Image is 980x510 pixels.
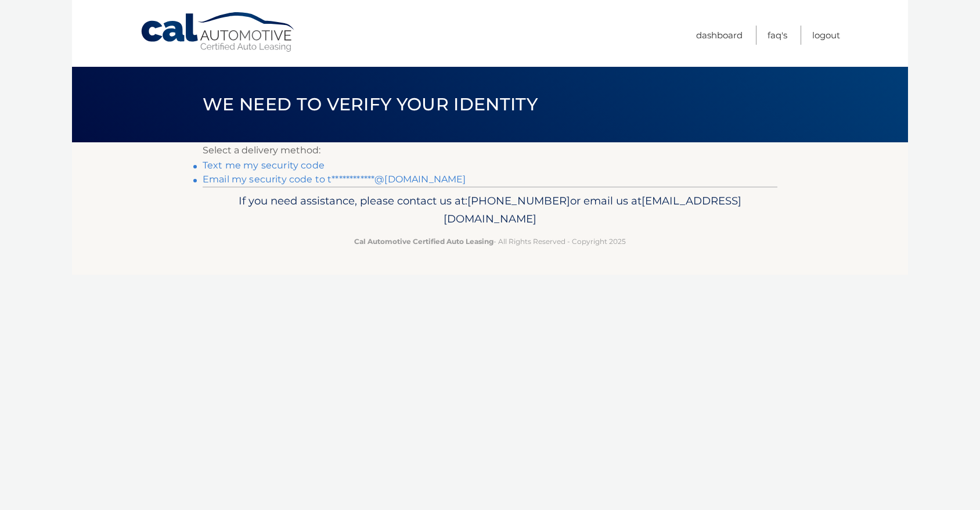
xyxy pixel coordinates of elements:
a: Logout [812,26,840,45]
a: Text me my security code [203,160,325,171]
span: [PHONE_NUMBER] [467,194,570,207]
strong: Cal Automotive Certified Auto Leasing [354,237,493,246]
a: FAQ's [768,26,787,45]
a: Dashboard [696,26,743,45]
a: Cal Automotive [140,12,297,53]
p: - All Rights Reserved - Copyright 2025 [210,235,770,247]
span: We need to verify your identity [203,94,538,115]
p: Select a delivery method: [203,142,777,159]
p: If you need assistance, please contact us at: or email us at [210,192,770,229]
